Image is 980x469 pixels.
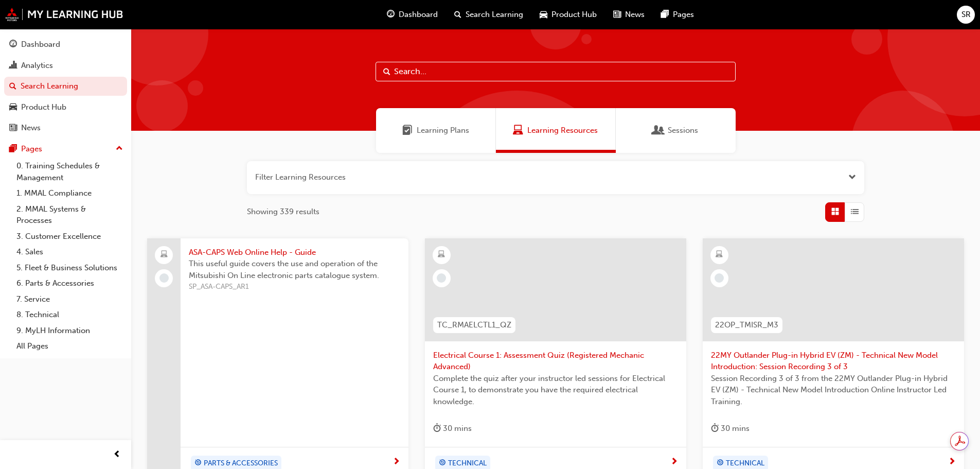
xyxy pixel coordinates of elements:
span: Showing 339 results [247,206,319,218]
span: SR [961,9,971,21]
a: 3. Customer Excellence [12,229,127,245]
span: Complete the quiz after your instructor led sessions for Electrical Course 1, to demonstrate you ... [433,373,678,408]
span: Learning Resources [527,125,598,136]
span: learningRecordVerb_NONE-icon [159,273,169,283]
a: car-iconProduct Hub [531,4,605,25]
span: chart-icon [9,61,17,71]
a: 7. Service [12,291,127,307]
span: SP_ASA-CAPS_AR1 [189,281,400,293]
span: Dashboard [399,9,438,21]
div: Dashboard [21,39,60,50]
a: 6. Parts & Accessories [12,275,127,291]
a: pages-iconPages [653,4,702,25]
span: next-icon [948,458,956,467]
span: List [851,206,859,218]
span: next-icon [670,458,678,467]
span: car-icon [9,103,17,112]
span: TC_RMAELCTL1_QZ [437,319,511,331]
span: duration-icon [711,422,719,435]
span: search-icon [454,8,461,21]
a: Dashboard [4,35,127,54]
span: Sessions [653,125,664,136]
a: guage-iconDashboard [379,4,446,25]
div: Analytics [21,60,53,72]
span: laptop-icon [161,248,168,262]
a: 9. MyLH Information [12,323,127,339]
span: ASA-CAPS Web Online Help - Guide [189,247,400,258]
img: mmal [5,8,123,21]
button: DashboardAnalyticsSearch LearningProduct HubNews [4,33,127,140]
span: Grid [831,206,839,218]
div: News [21,122,41,134]
span: learningResourceType_ELEARNING-icon [438,248,445,262]
span: learningRecordVerb_NONE-icon [715,273,724,283]
div: 30 mins [711,422,750,435]
span: next-icon [393,458,400,467]
span: Learning Resources [513,125,523,136]
button: Open the filter [848,171,856,183]
a: 8. Technical [12,307,127,323]
div: Pages [21,143,42,155]
a: Learning PlansLearning Plans [376,108,496,153]
a: All Pages [12,338,127,354]
button: Pages [4,140,127,159]
span: guage-icon [387,8,395,21]
input: Search... [376,62,736,81]
a: News [4,118,127,137]
span: search-icon [9,82,16,91]
span: learningRecordVerb_NONE-icon [437,273,446,283]
a: 0. Training Schedules & Management [12,158,127,185]
span: news-icon [613,8,621,21]
span: Electrical Course 1: Assessment Quiz (Registered Mechanic Advanced) [433,350,678,373]
div: Product Hub [21,101,66,113]
span: Product Hub [551,9,597,21]
span: Sessions [668,125,698,136]
a: 5. Fleet & Business Solutions [12,260,127,276]
span: learningResourceType_ELEARNING-icon [716,248,723,262]
span: Session Recording 3 of 3 from the 22MY Outlander Plug-in Hybrid EV (ZM) - Technical New Model Int... [711,373,956,408]
span: 22OP_TMISR_M3 [715,319,778,331]
button: SR [957,6,975,24]
span: News [625,9,645,21]
span: duration-icon [433,422,441,435]
div: 30 mins [433,422,472,435]
a: SessionsSessions [616,108,736,153]
span: pages-icon [9,145,17,154]
span: up-icon [116,142,123,155]
span: guage-icon [9,40,17,49]
a: search-iconSearch Learning [446,4,531,25]
span: news-icon [9,124,17,133]
a: news-iconNews [605,4,653,25]
span: Learning Plans [417,125,469,136]
span: prev-icon [113,448,121,461]
a: 2. MMAL Systems & Processes [12,201,127,229]
a: Learning ResourcesLearning Resources [496,108,616,153]
span: pages-icon [661,8,669,21]
span: 22MY Outlander Plug-in Hybrid EV (ZM) - Technical New Model Introduction: Session Recording 3 of 3 [711,350,956,373]
span: This useful guide covers the use and operation of the Mitsubishi On Line electronic parts catalog... [189,258,400,281]
span: Search [383,66,390,78]
a: 1. MMAL Compliance [12,185,127,201]
span: Search Learning [466,9,523,21]
a: Product Hub [4,98,127,117]
a: Search Learning [4,77,127,96]
span: Pages [673,9,694,21]
span: car-icon [540,8,547,21]
a: Analytics [4,56,127,75]
span: Learning Plans [402,125,413,136]
a: 4. Sales [12,244,127,260]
